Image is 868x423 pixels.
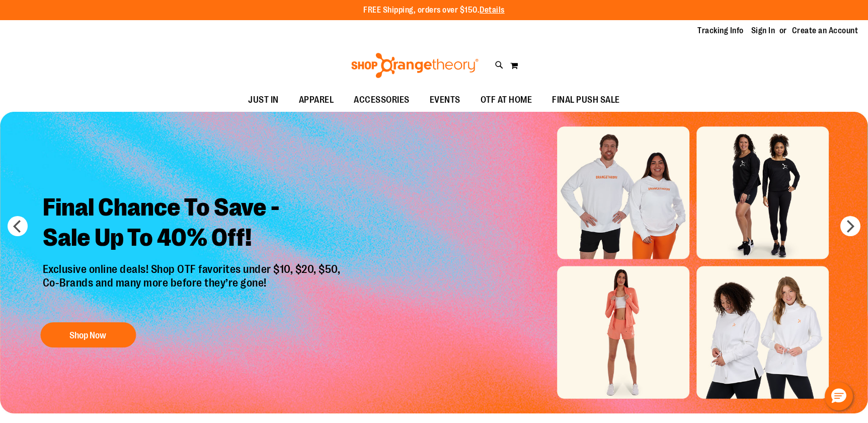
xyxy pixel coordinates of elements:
[354,89,410,111] span: ACCESSORIES
[344,89,420,112] a: ACCESSORIES
[8,216,28,236] button: prev
[238,89,289,112] a: JUST IN
[542,89,630,112] a: FINAL PUSH SALE
[825,382,853,410] button: Hello, have a question? Let’s chat.
[792,25,858,36] a: Create an Account
[289,89,344,112] a: APPAREL
[299,89,334,111] span: APPAREL
[35,263,351,312] p: Exclusive online deals! Shop OTF favorites under $10, $20, $50, Co-Brands and many more before th...
[430,89,460,111] span: EVENTS
[363,5,505,16] p: FREE Shipping, orders over $150.
[350,53,480,78] img: Shop Orangetheory
[35,185,351,263] h2: Final Chance To Save - Sale Up To 40% Off!
[420,89,470,112] a: EVENTS
[751,25,775,36] a: Sign In
[840,216,860,236] button: next
[480,6,505,15] a: Details
[40,322,136,347] button: Shop Now
[470,89,542,112] a: OTF AT HOME
[481,89,532,111] span: OTF AT HOME
[697,25,744,36] a: Tracking Info
[248,89,279,111] span: JUST IN
[552,89,620,111] span: FINAL PUSH SALE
